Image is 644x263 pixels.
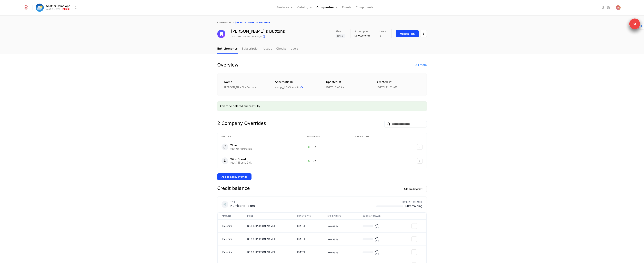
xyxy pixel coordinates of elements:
[222,215,239,217] div: AMOUNT
[327,215,354,217] div: EXPIRY DATE
[327,250,354,254] div: No expiry
[230,203,255,208] div: Hurricane Token
[230,144,254,147] div: Time
[355,30,369,33] span: Subscription
[290,44,298,54] a: Users
[336,30,341,33] span: Plan
[375,226,379,229] span: 0 / 10
[336,34,345,38] span: Basic
[231,29,285,33] div: [PERSON_NAME]'s Buttons
[601,6,605,10] a: Integrations
[405,204,422,208] span: 60 remaining
[222,250,239,254] div: 10 credits
[375,249,379,252] span: 0 %
[217,44,427,54] nav: Main
[220,104,424,108] div: Override deleted successfully
[616,5,621,10] img: Ben Demo
[247,224,289,228] div: $6.90, [PERSON_NAME]
[363,215,404,217] div: CURRENT USAGE
[375,236,379,239] span: 0 %
[297,250,319,254] div: [DATE]
[303,133,351,140] th: Entitlement
[224,86,267,89] div: [PERSON_NAME]'s Buttons
[224,80,267,84] div: Name
[297,237,319,241] div: [DATE]
[416,63,427,67] div: All meta
[375,252,379,255] span: 0 / 10
[606,6,610,10] a: Settings
[376,201,422,203] div: CURRENT BALANCE
[37,4,78,11] button: Select environment
[231,35,261,38] div: Last seen 16 seconds ago
[230,158,251,161] div: Wind Speed
[400,32,415,35] div: Manage Plan
[375,239,379,242] span: 0 / 10
[222,237,239,241] div: 10 credits
[217,173,251,180] button: Add company override
[275,80,318,84] div: Schematic ID
[420,30,427,37] button: Select action
[217,30,225,38] img: Ben's Buttons
[411,223,417,229] button: Select action
[400,186,427,192] button: Add credit grant
[247,237,289,241] div: $6.90, [PERSON_NAME]
[230,147,254,150] div: feat_6xFRkPqTq8T
[275,86,299,89] span: comp_gk8w5L4pc3j
[222,175,247,179] div: Add company override
[217,44,238,54] a: Entitlements
[326,80,369,84] div: Updated at
[230,161,251,164] div: feat_145us1oGvit
[307,159,347,163] div: On
[217,121,266,127] div: 2 Company Overrides
[417,158,422,164] button: Select action
[411,236,417,242] button: Select action
[379,34,386,38] div: 1
[247,250,289,254] div: $6.90, [PERSON_NAME]
[45,5,70,7] span: Weather Demo App
[45,7,60,11] div: Next.js Demo
[217,21,232,24] a: companies
[297,224,319,228] div: [DATE]
[411,249,417,255] button: Select action
[327,237,354,241] div: No expiry
[217,186,250,192] div: Credit balance
[616,5,621,10] button: Open user button
[396,30,419,37] button: Manage Plan
[377,86,397,89] div: 7/22/25, 11:01 AM
[377,80,420,84] div: Created at
[417,144,422,150] button: Select action
[327,224,354,228] div: No expiry
[307,145,347,149] div: On
[242,44,259,54] a: Subscription
[276,44,286,54] a: Checks
[355,34,370,37] div: $5.00/month
[62,8,70,10] span: Prod
[217,133,303,140] th: Feature
[326,86,345,89] div: 10/2/25, 8:40 AM
[379,30,386,33] span: Users
[217,62,238,68] div: Overview
[247,215,289,217] div: PRICE
[351,133,398,140] th: Expiry date
[230,201,255,203] div: TYPE
[264,44,272,54] a: Usage
[297,215,319,217] div: GRANT DATE
[217,44,298,54] ul: Choose Sub Page
[404,187,422,191] div: Add credit grant
[375,223,379,226] span: 0 %
[222,201,228,208] div: 🌪️
[36,4,44,12] img: Weather Demo App
[222,224,239,228] div: 10 credits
